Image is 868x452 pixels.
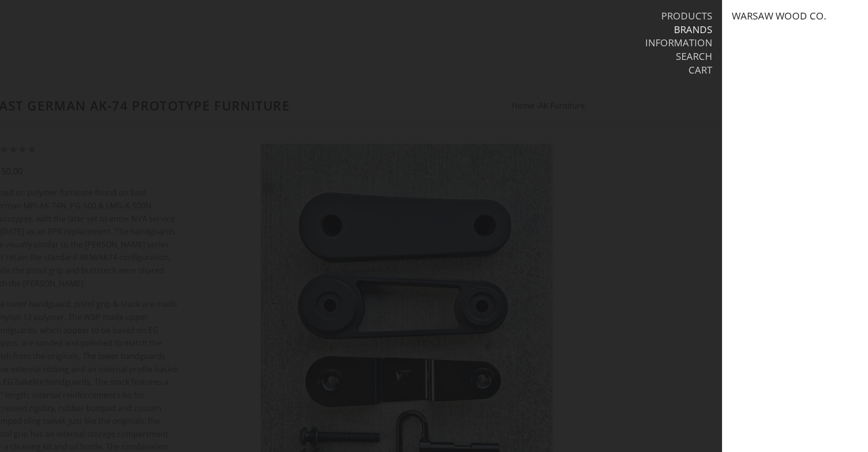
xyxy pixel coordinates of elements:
a: Cart [688,64,712,76]
a: Search [676,50,712,63]
a: Warsaw Wood Co. [732,10,826,22]
a: Information [645,37,712,49]
a: Brands [674,23,712,36]
a: Products [661,10,712,22]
